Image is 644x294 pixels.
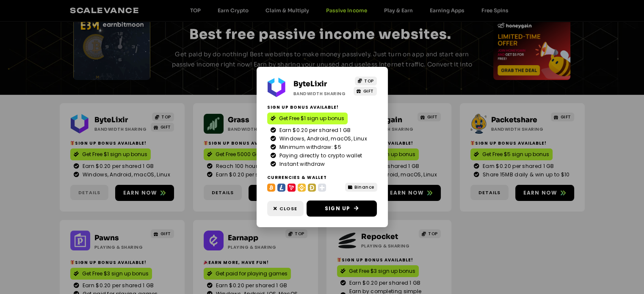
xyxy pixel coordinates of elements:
span: Windows, Android, macOS, Linux [277,135,367,143]
h2: Currencies & Wallet [267,174,333,181]
span: Instant withdraw [277,160,325,168]
a: Get Free $1 sign up bonus [267,113,348,124]
span: Earn $0.20 per shared 1 GB [277,126,351,134]
a: Binance [345,183,377,192]
span: Close [279,205,297,212]
a: ByteLixir [293,80,327,88]
a: GIFT [354,87,377,96]
h2: Sign Up Bonus Available! [267,104,377,110]
span: TOP [364,78,374,84]
span: Binance [354,184,374,190]
h2: Bandwidth Sharing [293,91,347,97]
a: Close [267,201,304,217]
span: Paying directly to crypto wallet [277,152,362,159]
span: Minimum withdraw: $5 [277,143,341,151]
span: GIFT [363,88,374,94]
span: Get Free $1 sign up bonus [279,115,344,122]
a: TOP [355,77,377,85]
span: Sign Up [325,205,350,212]
a: Sign Up [307,201,377,217]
